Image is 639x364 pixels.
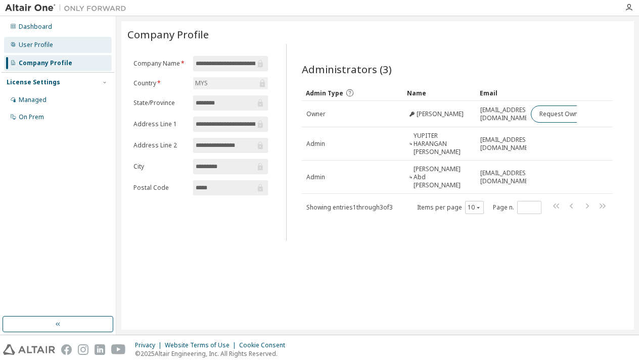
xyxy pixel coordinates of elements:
span: [PERSON_NAME] [417,110,464,118]
span: Admin [306,140,325,148]
img: altair_logo.svg [3,344,55,355]
span: Admin Type [306,89,343,97]
label: Postal Code [133,184,187,192]
img: Altair One [5,3,131,13]
div: Dashboard [19,23,52,31]
span: [EMAIL_ADDRESS][DOMAIN_NAME] [480,136,531,152]
img: linkedin.svg [95,344,105,355]
label: City [133,163,187,171]
span: YUPITER HARANGAN [PERSON_NAME] [414,132,471,156]
label: State/Province [133,99,187,107]
button: Request Owner Change [531,106,616,123]
div: MYS [194,78,209,89]
div: Email [480,85,522,101]
span: Admin [306,173,325,181]
label: Country [133,79,187,87]
span: [PERSON_NAME] Abd [PERSON_NAME] [414,165,471,189]
span: Administrators (3) [302,62,392,76]
span: Page n. [493,201,541,214]
label: Address Line 2 [133,141,187,149]
span: Owner [306,110,326,118]
span: [EMAIL_ADDRESS][DOMAIN_NAME] [480,106,531,122]
div: Managed [19,96,47,104]
div: Privacy [135,341,165,349]
span: [EMAIL_ADDRESS][DOMAIN_NAME] [480,169,531,185]
div: MYS [193,77,267,89]
span: Company Profile [127,27,209,41]
span: Items per page [417,201,484,214]
div: Cookie Consent [239,341,291,349]
div: License Settings [7,78,60,86]
img: facebook.svg [61,344,72,355]
div: Website Terms of Use [165,341,239,349]
p: © 2025 Altair Engineering, Inc. All Rights Reserved. [135,349,291,358]
div: Company Profile [19,59,72,67]
span: Showing entries 1 through 3 of 3 [306,203,393,212]
img: youtube.svg [111,344,126,355]
button: 10 [468,203,481,212]
div: User Profile [19,41,53,49]
label: Address Line 1 [133,120,187,128]
div: Name [407,85,472,101]
img: instagram.svg [78,344,88,355]
div: On Prem [19,113,44,121]
label: Company Name [133,60,187,68]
